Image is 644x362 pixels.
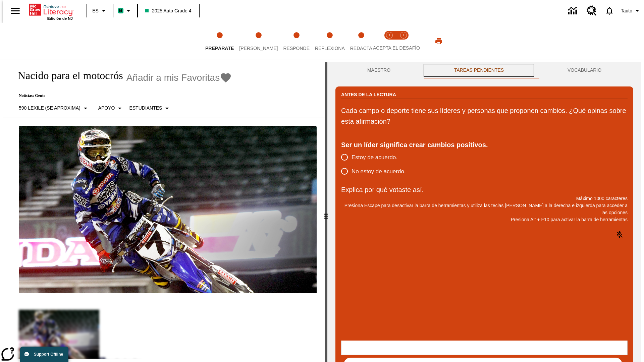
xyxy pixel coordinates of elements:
[145,7,192,14] span: 2025 Auto Grade 4
[315,46,345,51] span: Reflexiona
[341,216,628,223] p: Presiona Alt + F10 para activar la barra de herramientas
[327,62,641,362] div: activity
[278,23,315,60] button: Responde step 3 of 5
[98,105,115,112] p: Apoyo
[126,72,220,83] span: Añadir a mis Favoritas
[536,62,633,78] button: VOCABULARIO
[335,62,633,78] div: Instructional Panel Tabs
[283,46,310,51] span: Responde
[3,62,325,359] div: reading
[601,2,618,19] a: Notificaciones
[205,46,234,51] span: Prepárate
[341,105,628,127] p: Cada campo o deporte tiene sus líderes y personas que proponen cambios. ¿Qué opinas sobre esta af...
[129,105,162,112] p: Estudiantes
[11,93,232,98] p: Noticias: Gente
[126,72,232,83] button: Añadir a mis Favoritas - Nacido para el motocrós
[92,7,99,14] span: ES
[335,62,422,78] button: Maestro
[621,7,632,14] span: Tauto
[583,2,601,20] a: Centro de recursos, Se abrirá en una pestaña nueva.
[47,16,73,20] span: Edición de NJ
[19,105,80,112] p: 590 Lexile (Se aproxima)
[126,102,174,114] button: Seleccionar estudiante
[5,1,25,21] button: Abrir el menú lateral
[422,62,536,78] button: TAREAS PENDIENTES
[352,167,406,176] span: No estoy de acuerdo.
[341,91,396,98] h2: Antes de la lectura
[325,62,327,362] div: Pulsa la tecla de intro o la barra espaciadora y luego presiona las flechas de derecha e izquierd...
[402,34,404,37] text: 2
[89,5,111,17] button: Lenguaje: ES, Selecciona un idioma
[341,202,628,216] p: Presiona Escape para desactivar la barra de herramientas y utiliza las teclas [PERSON_NAME] a la ...
[380,23,399,60] button: Acepta el desafío lee step 1 of 2
[34,352,63,357] span: Support Offline
[16,102,92,114] button: Seleccione Lexile, 590 Lexile (Se aproxima)
[119,6,122,15] span: B
[234,23,283,60] button: Lee step 2 of 5
[341,139,628,150] div: Ser un líder significa crear cambios positivos.
[20,347,68,362] button: Support Offline
[564,2,583,20] a: Centro de información
[388,34,390,37] text: 1
[200,23,239,60] button: Prepárate step 1 of 5
[341,195,628,202] p: Máximo 1000 caracteres
[345,23,378,60] button: Redacta step 5 of 5
[341,184,628,195] p: Explica por qué votaste así.
[96,102,127,114] button: Tipo de apoyo, Apoyo
[428,35,449,47] button: Imprimir
[19,126,317,294] img: El corredor de motocrós James Stewart vuela por los aires en su motocicleta de montaña
[352,153,397,162] span: Estoy de acuerdo.
[373,45,420,51] span: ACEPTA EL DESAFÍO
[3,5,98,11] body: Explica por qué votaste así. Máximo 1000 caracteres Presiona Alt + F10 para activar la barra de h...
[350,46,372,51] span: Redacta
[29,2,73,20] div: Portada
[611,227,628,243] button: Haga clic para activar la función de reconocimiento de voz
[394,23,413,60] button: Acepta el desafío contesta step 2 of 2
[618,5,644,17] button: Perfil/Configuración
[341,150,411,178] div: poll
[239,46,278,51] span: [PERSON_NAME]
[115,5,135,17] button: Boost El color de la clase es verde menta. Cambiar el color de la clase.
[11,69,123,82] h1: Nacido para el motocrós
[310,23,350,60] button: Reflexiona step 4 of 5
